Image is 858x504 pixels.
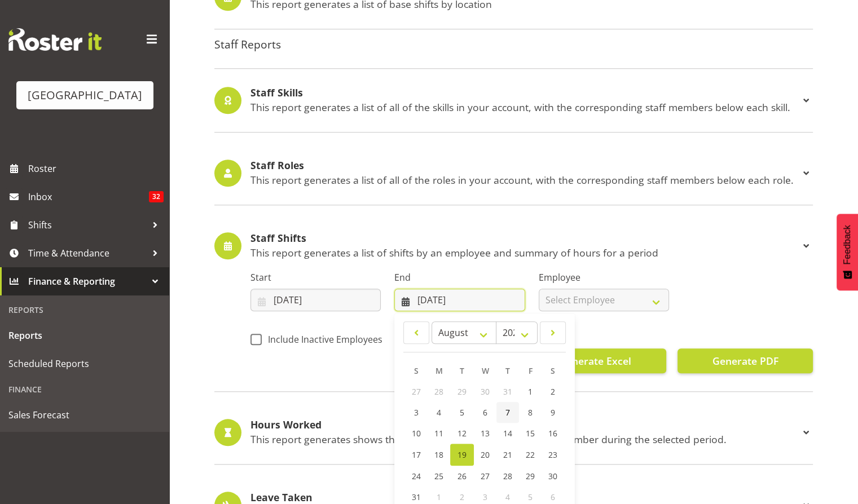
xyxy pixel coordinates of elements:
span: 26 [457,471,467,481]
a: Sales Forecast [3,401,166,429]
span: 29 [457,386,467,397]
a: 9 [542,402,564,423]
img: Rosterit website logo [8,28,102,51]
h4: Staff Skills [250,87,799,99]
a: 26 [450,466,474,487]
label: End [394,271,525,284]
input: Click to select... [394,289,525,311]
span: Generate PDF [712,353,778,368]
span: 18 [434,449,443,460]
a: 28 [496,466,519,487]
span: Finance & Reporting [28,273,147,290]
span: 27 [481,471,490,481]
span: 6 [551,492,555,502]
span: 12 [457,428,467,439]
div: Staff Roles This report generates a list of all of the roles in your account, with the correspond... [214,160,813,187]
a: 19 [450,444,474,466]
a: 5 [450,402,474,423]
a: 6 [474,402,496,423]
div: Finance [3,378,166,401]
span: Include Inactive Employees [262,334,382,345]
span: 13 [481,428,490,439]
h4: Leave Taken [250,492,799,503]
span: Sales Forecast [8,406,161,423]
button: Feedback - Show survey [837,214,858,290]
div: Reports [3,298,166,321]
span: 24 [412,471,421,481]
h4: Hours Worked [250,419,799,431]
button: Generate Excel [525,348,666,373]
span: 9 [551,407,555,418]
label: Employee [539,271,669,284]
span: 17 [412,449,421,460]
a: 21 [496,444,519,466]
span: 28 [503,471,512,481]
span: 10 [412,428,421,439]
a: Scheduled Reports [3,350,166,378]
a: Reports [3,321,166,350]
span: 4 [505,492,510,502]
span: 5 [528,492,533,502]
a: 12 [450,423,474,444]
label: Start [250,271,381,284]
span: Generate Excel [559,353,631,368]
span: 19 [457,449,467,460]
span: 30 [481,386,490,397]
a: 7 [496,402,519,423]
span: 29 [526,471,535,481]
span: 3 [414,407,419,418]
span: 7 [505,407,510,418]
span: 31 [503,386,512,397]
span: Roster [28,160,164,177]
span: Shifts [28,216,147,233]
div: Hours Worked This report generates shows the total hours worked for each staff member during the ... [214,419,813,446]
a: 3 [405,402,428,423]
a: 24 [405,466,428,487]
span: 22 [526,449,535,460]
span: 28 [434,386,443,397]
span: M [435,365,443,376]
span: 5 [460,407,464,418]
a: 30 [542,466,564,487]
span: 31 [412,492,421,502]
input: Click to select... [250,289,381,311]
a: 8 [519,402,542,423]
a: 23 [542,444,564,466]
h4: Staff Reports [214,38,813,51]
a: 1 [519,381,542,402]
span: T [460,365,464,376]
a: 29 [519,466,542,487]
span: 32 [149,191,164,202]
span: Time & Attendance [28,245,147,262]
span: 1 [437,492,441,502]
a: 14 [496,423,519,444]
span: 30 [548,471,557,481]
a: 16 [542,423,564,444]
h4: Staff Roles [250,160,799,171]
span: S [551,365,555,376]
a: 2 [542,381,564,402]
span: 4 [437,407,441,418]
a: 17 [405,444,428,466]
a: 15 [519,423,542,444]
span: F [529,365,533,376]
a: 4 [428,402,450,423]
span: Feedback [842,225,852,264]
p: This report generates a list of all of the roles in your account, with the corresponding staff me... [250,174,799,186]
a: 10 [405,423,428,444]
span: 15 [526,428,535,439]
button: Generate PDF [677,348,813,373]
a: 13 [474,423,496,444]
span: 23 [548,449,557,460]
span: 6 [483,407,487,418]
span: 20 [481,449,490,460]
span: 16 [548,428,557,439]
span: 25 [434,471,443,481]
div: Staff Skills This report generates a list of all of the skills in your account, with the correspo... [214,87,813,114]
span: 8 [528,407,533,418]
a: 25 [428,466,450,487]
span: 14 [503,428,512,439]
span: Reports [8,327,161,344]
span: Scheduled Reports [8,355,161,372]
span: 3 [483,492,487,502]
